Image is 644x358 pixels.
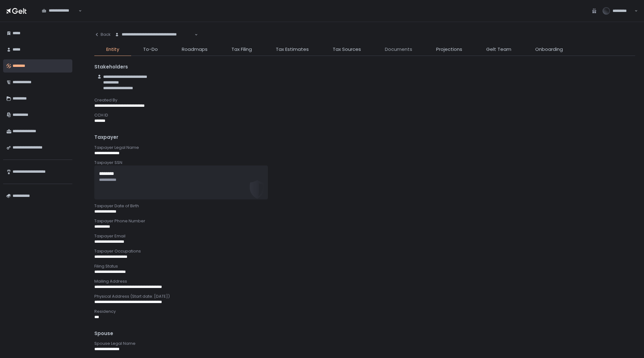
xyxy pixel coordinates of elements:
div: Taxpayer Occupations [94,248,635,254]
div: Spouse Legal Name [94,341,635,346]
input: Search for option [115,37,194,44]
span: Tax Estimates [276,46,309,53]
button: Back [94,28,111,41]
div: Created By [94,97,635,103]
div: CCH ID [94,112,635,118]
span: Onboarding [535,46,563,53]
span: Entity [106,46,119,53]
div: Search for option [38,4,82,18]
div: Mailing Address [94,279,635,284]
div: Residency [94,309,635,314]
span: Documents [385,46,412,53]
span: Tax Sources [333,46,361,53]
span: To-Do [143,46,158,53]
div: Search for option [111,28,198,41]
div: Spouse [94,330,635,337]
div: Taxpayer Email [94,233,635,239]
div: Physical Address (Start date: [DATE]) [94,294,635,299]
span: Tax Filing [231,46,252,53]
div: Taxpayer [94,134,635,141]
span: Roadmaps [182,46,208,53]
span: Gelt Team [486,46,511,53]
div: Taxpayer Legal Name [94,145,635,150]
div: Taxpayer SSN [94,160,635,165]
input: Search for option [42,14,78,20]
div: Back [94,32,111,37]
div: Taxpayer Date of Birth [94,203,635,209]
div: Filing Status [94,263,635,269]
div: Taxpayer Phone Number [94,218,635,224]
span: Projections [436,46,462,53]
div: Stakeholders [94,63,635,71]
